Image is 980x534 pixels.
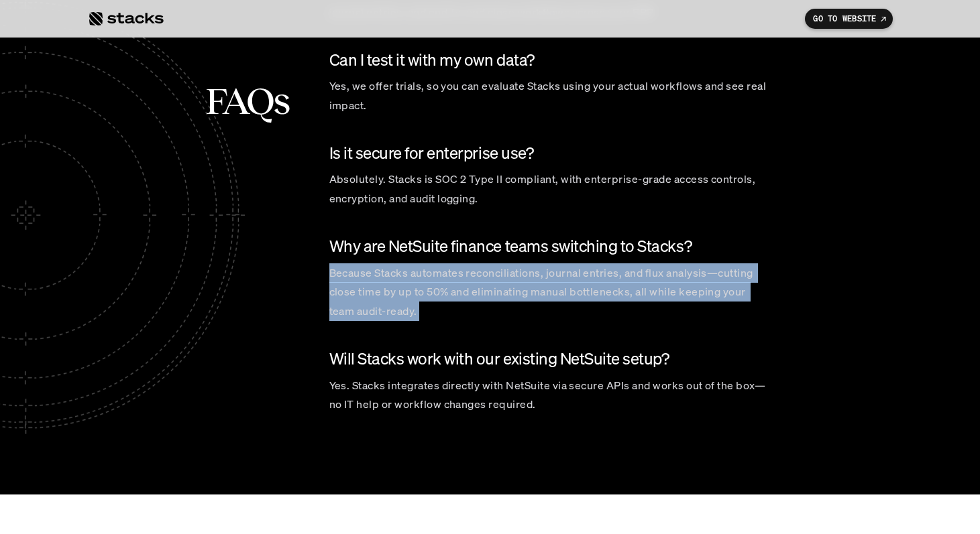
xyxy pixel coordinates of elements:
h4: Will Stacks work with our existing NetSuite setup? [329,348,772,371]
h3: FAQs [88,80,289,122]
p: Absolutely. Stacks is SOC 2 Type II compliant, with enterprise-grade access controls, encryption,... [329,170,772,208]
h4: Can I test it with my own data? [329,49,772,72]
p: GO TO WEBSITE [813,14,876,23]
p: Because Stacks automates reconciliations, journal entries, and flux analysis—cutting close time b... [329,263,772,321]
h4: Is it secure for enterprise use? [329,142,772,165]
p: Yes. Stacks integrates directly with NetSuite via secure APIs and works out of the box—no IT help... [329,376,772,415]
a: Privacy Policy [158,255,217,265]
a: GO TO WEBSITE [805,9,892,29]
p: Yes, we offer trials, so you can evaluate Stacks using your actual workflows and see real impact. [329,76,772,115]
h4: Why are NetSuite finance teams switching to Stacks? [329,235,772,258]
